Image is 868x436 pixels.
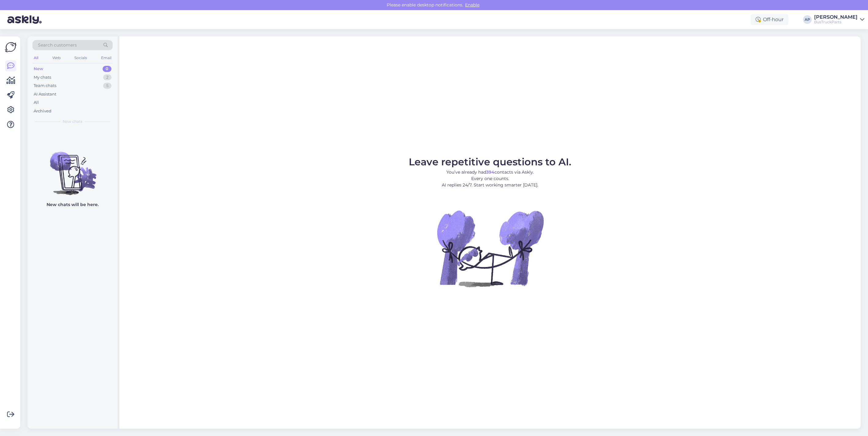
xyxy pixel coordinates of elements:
[751,14,788,25] div: Off-hour
[803,15,812,24] div: AP
[814,15,858,20] div: [PERSON_NAME]
[51,54,62,62] div: Web
[47,201,99,208] p: New chats will be here.
[814,20,858,24] div: BusTruckParts
[486,169,494,175] b: 394
[103,66,111,72] div: 0
[28,141,118,196] img: No chats
[100,54,113,62] div: Email
[463,2,481,8] span: Enable
[5,41,17,53] img: Askly Logo
[34,83,56,89] div: Team chats
[34,74,51,81] div: My chats
[63,119,82,124] span: New chats
[34,66,43,72] div: New
[103,74,111,81] div: 2
[103,83,111,89] div: 5
[32,54,39,62] div: All
[34,108,51,114] div: Archived
[73,54,88,62] div: Socials
[814,15,864,24] a: [PERSON_NAME]BusTruckParts
[34,91,56,97] div: AI Assistant
[409,169,571,188] p: You’ve already had contacts via Askly. Every one counts. AI replies 24/7. Start working smarter [...
[34,100,39,106] div: All
[435,193,545,303] img: No Chat active
[409,156,571,168] span: Leave repetitive questions to AI.
[38,42,77,48] span: Search customers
